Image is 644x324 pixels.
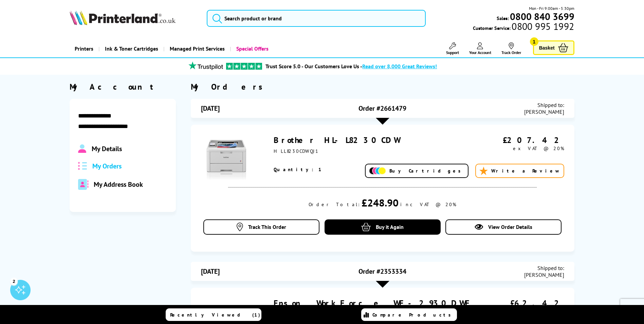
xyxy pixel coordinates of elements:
[509,13,574,20] a: 0800 840 3699
[201,104,220,113] span: [DATE]
[376,223,404,230] span: Buy it Again
[185,61,226,70] img: trustpilot rating
[529,5,574,12] span: Mon - Fri 9:00am - 5:30pm
[78,162,87,170] img: all-order.svg
[274,166,323,173] span: Quantity: 1
[477,145,564,151] div: ex VAT @ 20%
[70,10,176,25] img: Printerland Logo
[369,167,386,175] img: Add Cartridges
[358,104,406,113] span: Order #2661479
[163,40,230,57] a: Managed Print Services
[105,40,158,57] span: Ink & Toner Cartridges
[78,144,86,153] img: Profile.svg
[92,144,122,153] span: My Details
[362,63,437,70] span: Read over 8,000 Great Reviews!
[325,219,441,235] a: Buy it Again
[372,312,455,318] span: Compare Products
[469,42,491,55] a: Your Account
[207,10,426,27] input: Search product or brand
[475,164,564,178] a: Write a Review
[191,82,574,92] div: My Orders
[365,164,468,178] a: Buy Cartridges
[230,40,274,57] a: Special Offers
[98,40,163,57] a: Ink & Toner Cartridges
[226,63,262,70] img: trustpilot rating
[446,42,459,55] a: Support
[70,82,176,92] div: My Account
[488,223,532,230] span: View Order Details
[510,10,574,23] b: 0800 840 3699
[94,180,143,189] span: My Address Book
[539,43,555,52] span: Basket
[501,42,521,55] a: Track Order
[400,201,456,208] div: inc VAT @ 20%
[362,196,399,209] div: £248.90
[389,168,464,174] span: Buy Cartridges
[201,267,220,276] span: [DATE]
[274,135,400,145] a: Brother HL-L8230CDW
[78,179,88,190] img: address-book-duotone-solid.svg
[477,135,564,145] div: £207.42
[248,223,286,230] span: Track This Order
[358,267,406,276] span: Order #2353334
[274,148,477,154] div: HLL8230CDWQJ1
[446,50,459,55] span: Support
[473,23,574,31] span: Customer Service:
[70,40,98,57] a: Printers
[10,277,18,285] div: 2
[524,265,564,271] span: Shipped to:
[265,63,437,70] a: Trust Score 5.0 - Our Customers Love Us -Read over 8,000 Great Reviews!
[497,15,509,21] span: Sales:
[170,312,260,318] span: Recently Viewed (1)
[309,201,360,208] div: Order Total:
[477,298,564,308] div: £62.42
[524,102,564,108] span: Shipped to:
[533,40,574,55] a: Basket 1
[530,37,538,46] span: 1
[361,308,457,321] a: Compare Products
[469,50,491,55] span: Your Account
[166,308,261,321] a: Recently Viewed (1)
[524,108,564,115] span: [PERSON_NAME]
[70,10,198,26] a: Printerland Logo
[511,23,574,30] span: 0800 995 1992
[491,168,560,174] span: Write a Review
[201,135,252,186] img: Brother HL-L8230CDW
[203,219,319,235] a: Track This Order
[445,219,562,235] a: View Order Details
[92,162,122,170] span: My Orders
[524,271,564,278] span: [PERSON_NAME]
[274,298,474,308] a: Epson WorkForce WF-2930DWF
